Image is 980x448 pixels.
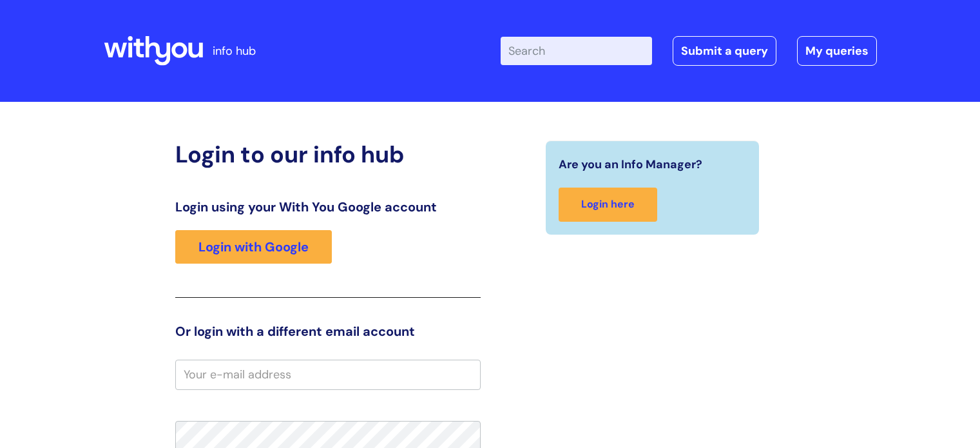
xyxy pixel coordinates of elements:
[175,324,481,339] h3: Or login with a different email account
[175,141,481,168] h2: Login to our info hub
[175,199,481,215] h3: Login using your With You Google account
[797,36,877,66] a: My queries
[559,154,702,175] span: Are you an Info Manager?
[213,41,256,61] p: info hub
[175,360,481,389] input: Your e-mail address
[501,37,652,65] input: Search
[559,188,657,222] a: Login here
[673,36,776,66] a: Submit a query
[175,230,332,264] a: Login with Google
